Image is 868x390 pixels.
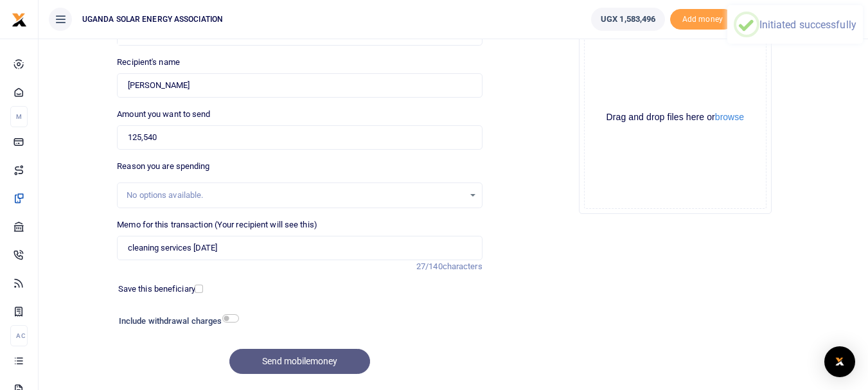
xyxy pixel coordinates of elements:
li: M [10,106,28,127]
a: logo-small logo-large logo-large [12,14,27,24]
input: MTN & Airtel numbers are validated [117,73,482,98]
div: No options available. [127,189,463,202]
div: File Uploader [579,21,772,214]
h6: Include withdrawal charges [119,316,233,326]
span: UGX 1,583,496 [601,13,655,26]
label: Memo for this transaction (Your recipient will see this) [117,218,317,231]
label: Amount you want to send [117,108,210,121]
div: Initiated successfully [759,19,856,31]
input: Enter extra information [117,236,482,260]
li: Ac [10,325,28,346]
label: Recipient's name [117,56,180,69]
span: UGANDA SOLAR ENERGY ASSOCIATION [77,13,228,25]
label: Save this beneficiary [118,283,195,296]
button: browse [715,112,744,121]
label: Reason you are spending [117,160,209,173]
a: UGX 1,583,496 [591,8,665,31]
img: logo-small [12,12,27,28]
div: Drag and drop files here or [585,111,766,123]
span: characters [443,261,483,271]
li: Wallet ballance [586,8,670,31]
button: Close [528,376,542,389]
li: Toup your wallet [670,9,734,30]
input: UGX [117,125,482,150]
span: 27/140 [416,261,443,271]
a: Add money [670,13,734,23]
div: Open Intercom Messenger [824,346,855,377]
span: Add money [670,9,734,30]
